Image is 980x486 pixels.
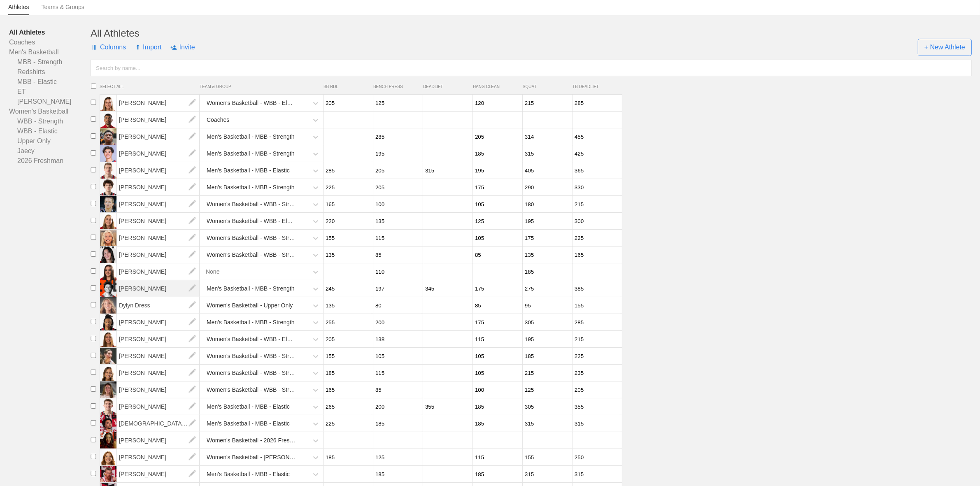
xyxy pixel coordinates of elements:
[117,432,200,449] span: [PERSON_NAME]
[207,230,296,246] div: Women's Basketball - WBB - Strength
[117,331,200,347] span: [PERSON_NAME]
[117,200,200,207] a: [PERSON_NAME]
[939,446,980,486] iframe: Chat Widget
[117,352,200,359] a: [PERSON_NAME]
[9,156,91,166] a: 2026 Freshman
[117,150,200,157] a: [PERSON_NAME]
[184,398,200,415] img: edit.png
[9,67,91,77] a: Redshirts
[184,297,200,314] img: edit.png
[207,112,229,128] div: Coaches
[170,35,195,60] span: Invite
[184,365,200,381] img: edit.png
[184,348,200,364] img: edit.png
[207,450,296,465] div: Women's Basketball - [PERSON_NAME]
[117,246,200,263] span: [PERSON_NAME]
[184,246,200,263] img: edit.png
[918,39,972,56] span: + New Athlete
[207,129,295,144] div: Men's Basketball - MBB - Strength
[117,234,200,241] a: [PERSON_NAME]
[117,116,200,123] a: [PERSON_NAME]
[117,263,200,280] span: [PERSON_NAME]
[117,365,200,381] span: [PERSON_NAME]
[117,403,200,410] a: [PERSON_NAME]
[184,466,200,482] img: edit.png
[117,453,200,460] a: [PERSON_NAME]
[117,314,200,330] span: [PERSON_NAME]
[184,213,200,229] img: edit.png
[184,179,200,195] img: edit.png
[207,332,296,347] div: Women's Basketball - WBB - Elastic
[373,84,419,89] span: BENCH PRESS
[184,449,200,465] img: edit.png
[9,97,91,107] a: [PERSON_NAME]
[9,87,91,97] a: ET
[207,281,295,296] div: Men's Basketball - MBB - Strength
[117,112,200,128] span: [PERSON_NAME]
[91,60,972,76] input: Search by name...
[207,467,290,482] div: Men's Basketball - MBB - Elastic
[117,230,200,246] span: [PERSON_NAME]
[117,285,200,292] a: [PERSON_NAME]
[117,99,200,106] a: [PERSON_NAME]
[117,179,200,195] span: [PERSON_NAME]
[9,126,91,136] a: WBB - Elastic
[523,84,568,89] span: SQUAT
[117,437,200,444] a: [PERSON_NAME]
[184,230,200,246] img: edit.png
[9,28,91,37] a: All Athletes
[184,128,200,145] img: edit.png
[117,381,200,398] span: [PERSON_NAME]
[117,348,200,364] span: [PERSON_NAME]
[117,280,200,297] span: [PERSON_NAME]
[207,349,296,364] div: Women's Basketball - WBB - Strength
[117,128,200,145] span: [PERSON_NAME]
[207,298,293,313] div: Women's Basketball - Upper Only
[117,217,200,224] a: [PERSON_NAME]
[184,432,200,449] img: edit.png
[207,163,290,178] div: Men's Basketball - MBB - Elastic
[9,136,91,146] a: Upper Only
[117,319,200,326] a: [PERSON_NAME]
[207,399,290,414] div: Men's Basketball - MBB - Elastic
[184,280,200,297] img: edit.png
[117,184,200,191] a: [PERSON_NAME]
[117,302,200,309] a: Dylyn Dress
[184,331,200,347] img: edit.png
[184,196,200,212] img: edit.png
[184,381,200,398] img: edit.png
[117,167,200,174] a: [PERSON_NAME]
[184,145,200,162] img: edit.png
[117,335,200,342] a: [PERSON_NAME]
[9,37,91,47] a: Coaches
[8,4,29,15] a: Athletes
[207,433,296,448] div: Women's Basketball - 2026 Freshman
[206,264,219,279] div: None
[117,470,200,477] a: [PERSON_NAME]
[184,112,200,128] img: edit.png
[184,415,200,432] img: edit.png
[117,369,200,376] a: [PERSON_NAME]
[117,268,200,275] a: [PERSON_NAME]
[91,28,972,39] div: All Athletes
[9,107,91,116] a: Women's Basketball
[117,133,200,140] a: [PERSON_NAME]
[117,415,200,432] span: [DEMOGRAPHIC_DATA][PERSON_NAME][DEMOGRAPHIC_DATA]
[135,35,161,60] span: Import
[207,365,296,381] div: Women's Basketball - WBB - Strength
[117,466,200,482] span: [PERSON_NAME]
[117,251,200,258] a: [PERSON_NAME]
[200,84,324,89] span: TEAM & GROUP
[207,214,296,229] div: Women's Basketball - WBB - Elastic
[9,116,91,126] a: WBB - Strength
[184,162,200,179] img: edit.png
[207,146,295,161] div: Men's Basketball - MBB - Strength
[324,84,369,89] span: BB RDL
[207,197,296,212] div: Women's Basketball - WBB - Strength
[207,95,296,111] div: Women's Basketball - WBB - Elastic
[117,196,200,212] span: [PERSON_NAME]
[9,77,91,87] a: MBB - Elastic
[117,162,200,179] span: [PERSON_NAME]
[473,84,519,89] span: HANG CLEAN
